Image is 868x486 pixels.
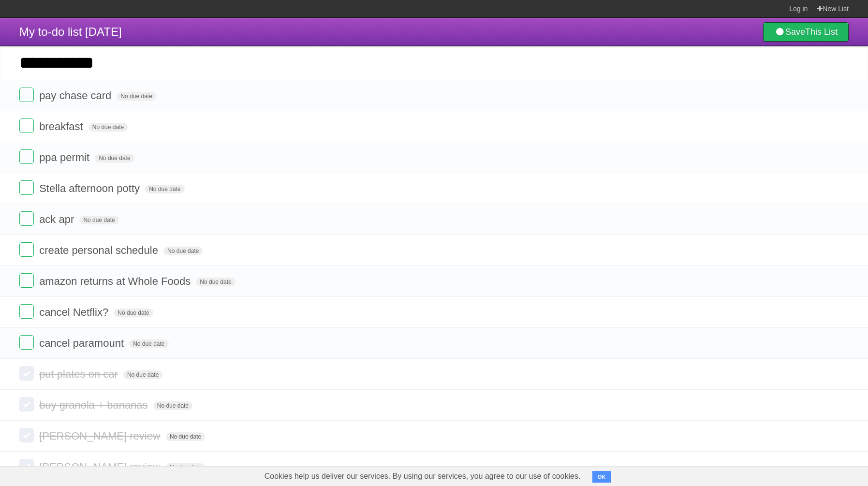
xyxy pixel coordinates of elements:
span: [PERSON_NAME] review [39,430,163,442]
label: Done [19,149,34,164]
label: Done [19,366,34,381]
label: Done [19,211,34,226]
span: Stella afternoon potty [39,182,142,194]
span: No due date [163,247,203,255]
span: put plates on car [39,368,120,380]
label: Done [19,242,34,257]
span: No due date [95,154,134,162]
span: No due date [117,92,156,101]
label: Done [19,335,34,350]
label: Done [19,428,34,442]
span: No due date [145,185,184,193]
label: Done [19,88,34,102]
span: No due date [79,216,118,224]
span: create personal schedule [39,244,161,256]
span: No due date [129,339,168,348]
span: amazon returns at Whole Foods [39,275,193,287]
label: Done [19,180,34,195]
span: ppa permit [39,151,92,163]
span: pay chase card [39,89,114,102]
span: cancel paramount [39,337,126,349]
label: Done [19,459,34,473]
span: No due date [196,278,235,286]
label: Done [19,397,34,412]
span: No due date [123,370,162,379]
span: Cookies help us deliver our services. By using our services, you agree to our use of cookies. [255,467,590,486]
b: This List [805,27,838,37]
span: My to-do list [DATE] [19,25,122,38]
span: breakfast [39,120,86,133]
span: No due date [88,123,128,132]
button: OK [592,471,611,483]
a: SaveThis List [763,22,849,42]
span: [PERSON_NAME] review [39,461,163,473]
span: buy granola + bananas [39,399,150,411]
label: Done [19,273,34,288]
label: Done [19,304,34,319]
label: Done [19,118,34,133]
span: No due date [166,463,205,472]
span: No due date [114,309,153,317]
span: No due date [166,432,205,441]
span: ack apr [39,213,76,225]
span: No due date [153,401,192,410]
span: cancel Netflix? [39,306,111,318]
